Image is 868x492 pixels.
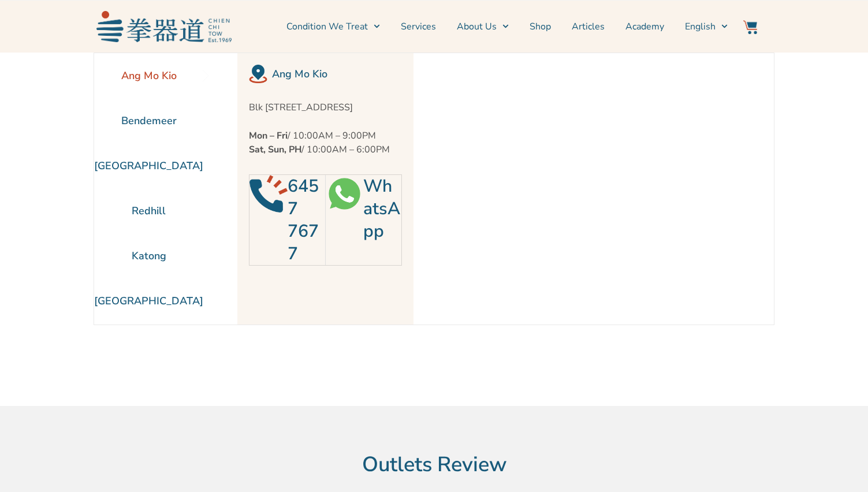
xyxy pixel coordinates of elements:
iframe: Chien Chi Tow Healthcare Ang Mo Kio [413,53,740,325]
a: Condition We Treat [286,12,380,41]
img: Website Icon-03 [743,20,757,34]
span: English [685,20,716,33]
p: / 10:00AM – 9:00PM / 10:00AM – 6:00PM [249,129,402,156]
nav: Menu [237,12,728,41]
h2: Outlets Review [102,452,766,478]
a: Services [401,12,436,41]
p: Blk [STREET_ADDRESS] [249,100,402,114]
a: 6457 7677 [288,174,319,266]
strong: Mon – Fri [249,129,288,142]
strong: Sat, Sun, PH [249,143,301,156]
a: Articles [572,12,605,41]
a: Switch to English [685,12,728,41]
a: Shop [530,12,551,41]
a: Academy [625,12,664,41]
h2: Ang Mo Kio [272,66,402,82]
a: About Us [457,12,509,41]
a: WhatsApp [363,174,400,243]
